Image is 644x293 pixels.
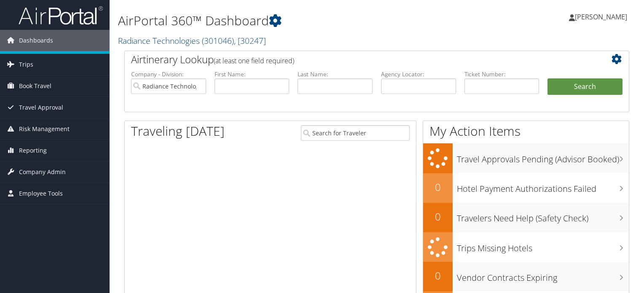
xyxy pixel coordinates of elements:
[118,35,266,46] a: Radiance Technologies
[131,70,206,78] label: Company - Division:
[19,30,53,51] span: Dashboards
[19,75,51,97] span: Book Travel
[457,179,629,195] h3: Hotel Payment Authorizations Failed
[423,180,453,194] h2: 0
[423,269,453,283] h2: 0
[215,70,290,78] label: First Name:
[131,122,225,140] h1: Traveling [DATE]
[19,118,70,140] span: Risk Management
[19,97,63,118] span: Travel Approval
[457,238,629,254] h3: Trips Missing Hotels
[575,12,627,22] span: [PERSON_NAME]
[457,208,629,224] h3: Travelers Need Help (Safety Check)
[301,125,410,141] input: Search for Traveler
[19,161,66,183] span: Company Admin
[423,232,629,262] a: Trips Missing Hotels
[19,183,63,204] span: Employee Tools
[423,262,629,291] a: 0Vendor Contracts Expiring
[423,122,629,140] h1: My Action Items
[457,268,629,284] h3: Vendor Contracts Expiring
[214,56,294,65] span: (at least one field required)
[131,52,580,67] h2: Airtinerary Lookup
[569,4,636,30] a: [PERSON_NAME]
[423,143,629,173] a: Travel Approvals Pending (Advisor Booked)
[547,78,623,95] button: Search
[381,70,456,78] label: Agency Locator:
[19,140,47,161] span: Reporting
[118,12,463,30] h1: AirPortal 360™ Dashboard
[298,70,373,78] label: Last Name:
[423,210,453,224] h2: 0
[423,203,629,232] a: 0Travelers Need Help (Safety Check)
[19,54,33,75] span: Trips
[19,5,103,25] img: airportal-logo.png
[457,149,629,165] h3: Travel Approvals Pending (Advisor Booked)
[202,35,234,46] span: ( 301046 )
[423,173,629,203] a: 0Hotel Payment Authorizations Failed
[464,70,539,78] label: Ticket Number:
[234,35,266,46] span: , [ 30247 ]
